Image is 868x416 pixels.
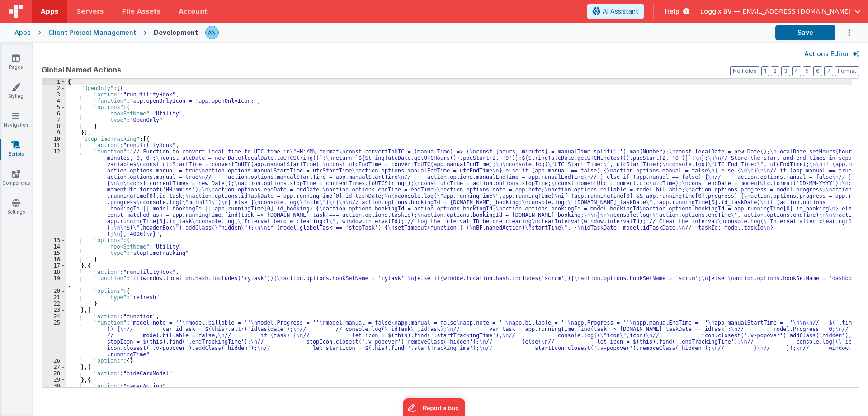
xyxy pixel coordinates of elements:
button: Save [775,25,835,40]
div: 29 [42,377,66,383]
button: 5 [803,66,811,76]
div: 3 [42,91,66,98]
div: 18 [42,269,66,275]
button: 3 [781,66,790,76]
img: f1d78738b441ccf0e1fcb79415a71bae [206,26,218,39]
div: 8 [42,123,66,129]
div: 13 [42,237,66,244]
div: 25 [42,320,66,358]
div: 14 [42,244,66,250]
div: 11 [42,142,66,148]
span: [EMAIL_ADDRESS][DOMAIN_NAME] [740,7,851,16]
button: Loggix BV — [EMAIL_ADDRESS][DOMAIN_NAME] [700,7,861,16]
div: 26 [42,358,66,364]
div: 5 [42,104,66,110]
div: Client Project Management [48,28,136,37]
div: 27 [42,364,66,370]
span: Loggix BV — [700,7,740,16]
div: Development [154,28,198,37]
div: 4 [42,98,66,104]
div: 15 [42,250,66,256]
button: 6 [813,66,822,76]
div: 22 [42,301,66,307]
button: Options [835,24,854,42]
button: 2 [771,66,779,76]
span: File Assets [122,7,161,16]
div: 12 [42,148,66,237]
div: 24 [42,313,66,320]
div: 9 [42,129,66,136]
div: 1 [42,79,66,85]
span: Global Named Actions [42,64,121,75]
div: 19 [42,275,66,288]
div: 7 [42,117,66,123]
div: 30 [42,383,66,389]
div: 20 [42,288,66,294]
button: 7 [824,66,833,76]
div: 21 [42,294,66,301]
span: AI Assistant [603,7,638,16]
span: Servers [76,7,104,16]
button: AI Assistant [587,4,644,19]
div: 23 [42,307,66,313]
button: 1 [761,66,769,76]
div: 17 [42,263,66,269]
div: 10 [42,136,66,142]
div: 2 [42,85,66,91]
button: No Folds [730,66,759,76]
button: Actions Editor [804,49,859,58]
div: 16 [42,256,66,263]
div: 6 [42,110,66,117]
span: Help [665,7,679,16]
button: 4 [792,66,801,76]
button: Format [835,66,859,76]
div: 28 [42,370,66,377]
span: Apps [41,7,58,16]
div: Apps [14,28,31,37]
